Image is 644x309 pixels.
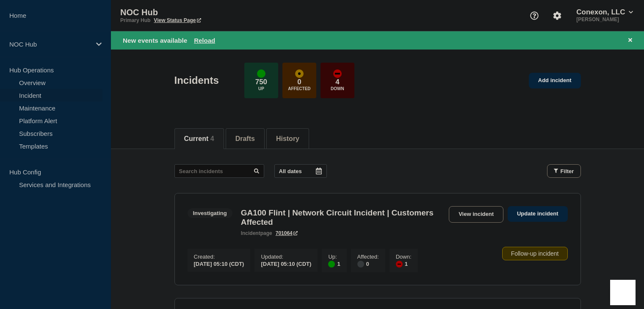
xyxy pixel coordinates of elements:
[357,254,379,260] p: Affected :
[357,260,379,268] div: 0
[297,78,301,86] p: 0
[610,280,636,305] iframe: Help Scout Beacon - Open
[333,69,342,78] div: down
[328,254,340,260] p: Up :
[235,135,255,143] button: Drafts
[241,208,445,227] h3: GA100 Flint | Network Circuit Incident | Customers Affected
[276,135,299,143] button: History
[548,7,566,25] button: Account settings
[396,260,412,268] div: 1
[255,78,267,86] p: 750
[261,260,311,267] div: [DATE] 05:10 (CDT)
[396,254,412,260] p: Down :
[241,230,272,236] p: page
[276,230,298,236] a: 701064
[575,17,635,22] p: [PERSON_NAME]
[120,8,290,17] p: NOC Hub
[279,168,302,174] p: All dates
[561,168,574,174] span: Filter
[328,260,340,268] div: 1
[335,78,339,86] p: 4
[194,37,215,44] button: Reload
[261,254,311,260] p: Updated :
[188,208,232,218] span: Investigating
[525,7,543,25] button: Support
[331,86,344,91] p: Down
[154,17,201,23] a: View Status Page
[194,260,244,267] div: [DATE] 05:10 (CDT)
[174,74,219,86] h1: Incidents
[575,8,635,17] button: Conexon, LLC
[194,254,244,260] p: Created :
[184,135,214,143] button: Current 4
[547,164,581,178] button: Filter
[274,164,327,178] button: All dates
[123,37,187,44] span: New events available
[120,17,150,23] p: Primary Hub
[529,73,581,88] a: Add incident
[396,261,403,268] div: down
[502,247,568,260] div: Follow-up incident
[258,86,264,91] p: Up
[257,69,265,78] div: up
[357,261,364,268] div: disabled
[174,164,264,178] input: Search incidents
[9,41,91,48] p: NOC Hub
[328,261,335,268] div: up
[295,69,304,78] div: affected
[288,86,310,91] p: Affected
[241,230,260,236] span: incident
[508,206,568,222] a: Update incident
[210,135,214,142] span: 4
[449,206,503,223] a: View incident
